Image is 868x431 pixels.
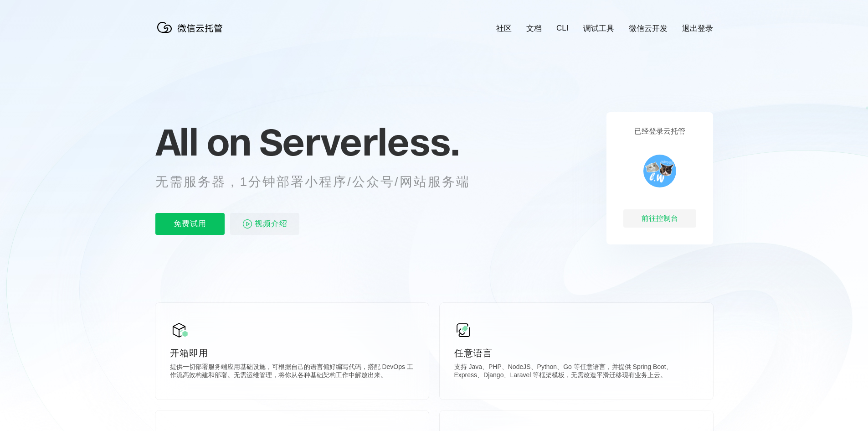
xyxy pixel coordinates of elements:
a: 微信云托管 [155,30,228,38]
div: 前往控制台 [623,209,696,228]
span: 视频介绍 [255,213,288,235]
span: Serverless. [259,119,459,165]
a: 文档 [526,23,542,34]
a: CLI [556,24,568,33]
a: 退出登录 [682,23,713,34]
p: 开箱即用 [170,347,414,359]
img: video_play.svg [242,218,253,229]
a: 微信云开发 [629,23,668,34]
p: 支持 Java、PHP、NodeJS、Python、Go 等任意语言，并提供 Spring Boot、Express、Django、Laravel 等框架模板，无需改造平滑迁移现有业务上云。 [454,363,699,381]
p: 已经登录云托管 [634,127,685,136]
a: 调试工具 [583,23,614,34]
p: 免费试用 [155,213,225,235]
span: All on [155,119,251,165]
p: 提供一切部署服务端应用基础设施，可根据自己的语言偏好编写代码，搭配 DevOps 工作流高效构建和部署。无需运维管理，将你从各种基础架构工作中解放出来。 [170,363,414,381]
img: 微信云托管 [155,18,228,36]
p: 无需服务器，1分钟部署小程序/公众号/网站服务端 [155,173,487,191]
a: 社区 [496,23,512,34]
p: 任意语言 [454,347,699,359]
